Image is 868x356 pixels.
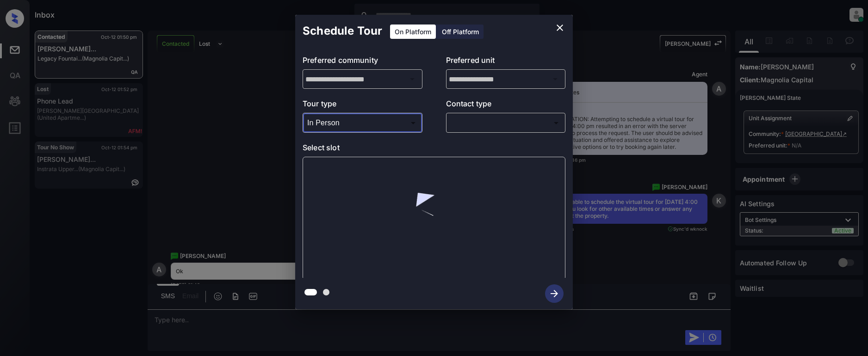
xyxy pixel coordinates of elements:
[551,18,569,37] button: close
[390,25,436,39] div: On Platform
[437,25,484,39] div: Off Platform
[380,164,489,273] img: loaderv1.7921fd1ed0a854f04152.gif
[303,98,422,113] p: Tour type
[303,142,565,157] p: Select slot
[446,98,566,113] p: Contact type
[446,55,566,69] p: Preferred unit
[303,55,422,69] p: Preferred community
[305,115,420,130] div: In Person
[295,15,390,47] h2: Schedule Tour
